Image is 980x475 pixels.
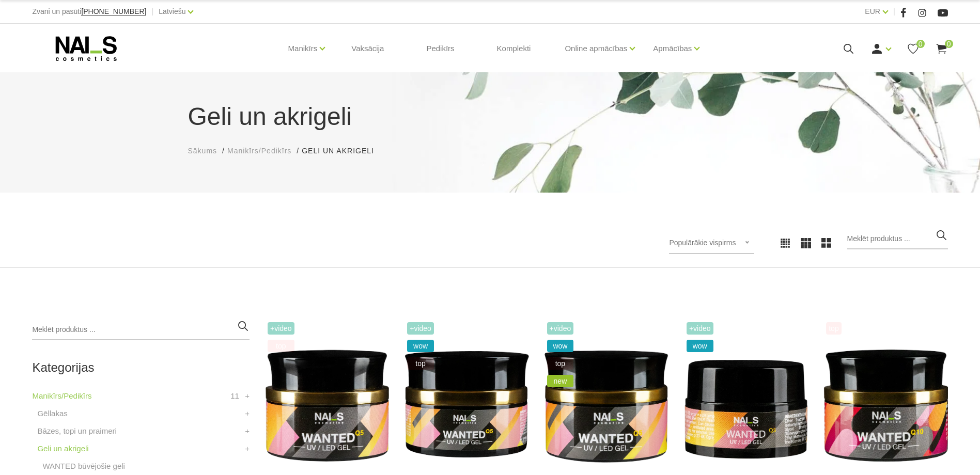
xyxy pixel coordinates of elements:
span: wow [687,340,713,352]
span: +Video [407,322,434,335]
span: top [547,357,574,370]
a: Manikīrs/Pedikīrs [32,390,91,402]
div: Zvani un pasūti [32,5,146,18]
span: top [268,340,294,352]
span: wow [547,340,574,352]
span: 11 [230,390,239,402]
a: [PHONE_NUMBER] [81,8,146,15]
li: Geli un akrigeli [302,146,384,156]
a: EUR [865,5,880,18]
a: Geli un akrigeli [37,442,88,455]
a: WANTED būvējošie geli [42,460,125,472]
a: Online apmācības [565,28,627,69]
span: new [547,375,574,387]
span: +Video [268,322,294,335]
a: + [245,390,250,402]
a: Pedikīrs [418,24,462,73]
span: +Video [547,322,574,335]
span: 0 [916,40,925,48]
a: + [245,407,250,420]
a: Bāzes, topi un praimeri [37,425,116,437]
span: wow [407,340,434,352]
h2: Kategorijas [32,361,250,374]
span: | [151,5,153,18]
span: | [893,5,895,18]
span: Populārākie vispirms [669,239,736,247]
span: top [407,357,434,370]
a: + [245,442,250,455]
span: [PHONE_NUMBER] [81,7,146,15]
a: Latviešu [159,5,185,18]
a: Vaksācija [343,24,392,73]
span: Sākums [188,147,217,155]
a: 0 [907,42,920,55]
input: Meklēt produktus ... [32,320,250,340]
a: Manikīrs [288,28,318,69]
a: 0 [935,42,948,55]
input: Meklēt produktus ... [847,229,948,249]
span: 0 [945,40,953,48]
span: Manikīrs/Pedikīrs [227,147,291,155]
a: Sākums [188,146,217,156]
h1: Geli un akrigeli [188,98,792,135]
span: +Video [687,322,713,335]
span: top [826,322,841,335]
a: Gēllakas [37,407,67,420]
a: Apmācības [653,28,692,69]
a: Komplekti [489,24,539,73]
a: + [245,425,250,437]
a: Manikīrs/Pedikīrs [227,146,291,156]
